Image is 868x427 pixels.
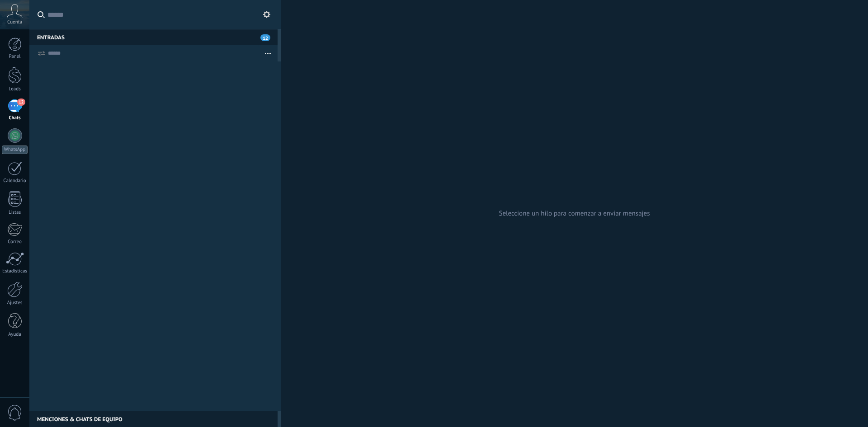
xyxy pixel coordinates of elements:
div: Estadísticas [2,268,28,274]
div: Chats [2,115,28,121]
div: Menciones & Chats de equipo [29,411,278,427]
span: 12 [260,34,270,41]
span: 12 [17,99,25,106]
div: Leads [2,86,28,92]
span: Cuenta [7,19,22,25]
div: Panel [2,54,28,60]
div: WhatsApp [2,145,28,154]
div: Entradas [29,29,278,45]
div: Ayuda [2,332,28,338]
div: Ajustes [2,300,28,306]
div: Listas [2,210,28,216]
div: Calendario [2,178,28,184]
div: Correo [2,239,28,245]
